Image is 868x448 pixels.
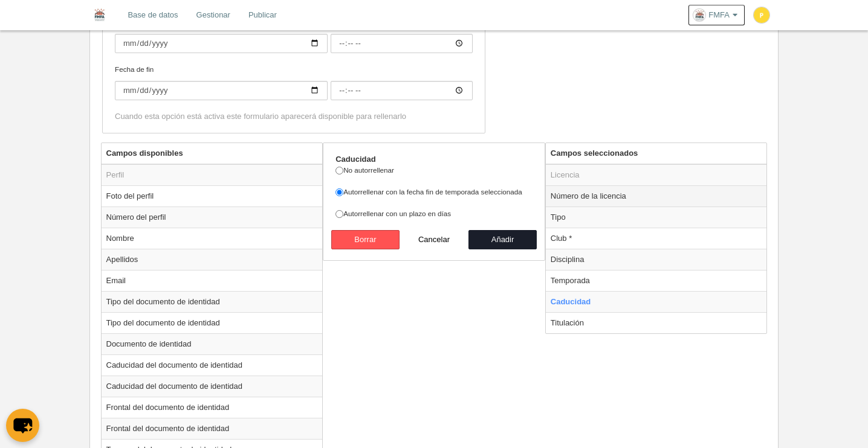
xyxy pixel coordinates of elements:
input: Autorrellenar con un plazo en días [335,210,343,218]
label: Fecha de inicio [115,17,473,53]
td: Tipo del documento de identidad [102,312,323,333]
button: Añadir [468,230,537,249]
td: Licencia [546,164,767,186]
span: FMFA [708,9,730,21]
img: FMFA [90,7,109,22]
td: Caducidad del documento de identidad [102,354,323,376]
input: Fecha de inicio [331,34,473,53]
label: Autorrellenar con la fecha fin de temporada seleccionada [335,187,533,197]
button: chat-button [6,409,39,442]
td: Frontal del documento de identidad [102,418,323,439]
img: OaSyhHG2e8IO.30x30.jpg [693,9,705,21]
label: Autorrellenar con un plazo en días [335,208,533,219]
td: Foto del perfil [102,185,323,206]
td: Disciplina [546,249,767,270]
td: Tipo [546,206,767,228]
th: Campos disponibles [102,143,323,164]
label: No autorrellenar [335,165,533,176]
td: Apellidos [102,249,323,270]
input: No autorrellenar [335,167,343,174]
td: Número de la licencia [546,185,767,206]
td: Caducidad del documento de identidad [102,376,323,397]
td: Temporada [546,270,767,291]
td: Caducidad [546,291,767,312]
td: Titulación [546,312,767,333]
td: Frontal del documento de identidad [102,397,323,418]
div: Cuando esta opción está activa este formulario aparecerá disponible para rellenarlo [115,111,473,122]
td: Número del perfil [102,206,323,228]
img: c2l6ZT0zMHgzMCZmcz05JnRleHQ9UCZiZz1mZGQ4MzU%3D.png [754,7,769,23]
td: Club * [546,228,767,249]
button: Borrar [331,230,400,249]
button: Cancelar [400,230,468,249]
th: Campos seleccionados [546,143,767,164]
input: Fecha de inicio [115,34,328,53]
a: FMFA [688,5,745,25]
input: Fecha de fin [331,81,473,100]
td: Nombre [102,228,323,249]
td: Tipo del documento de identidad [102,291,323,312]
input: Fecha de fin [115,81,328,100]
td: Documento de identidad [102,333,323,354]
td: Email [102,270,323,291]
strong: Caducidad [335,155,375,164]
label: Fecha de fin [115,64,473,100]
td: Perfil [102,164,323,186]
input: Autorrellenar con la fecha fin de temporada seleccionada [335,188,343,196]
